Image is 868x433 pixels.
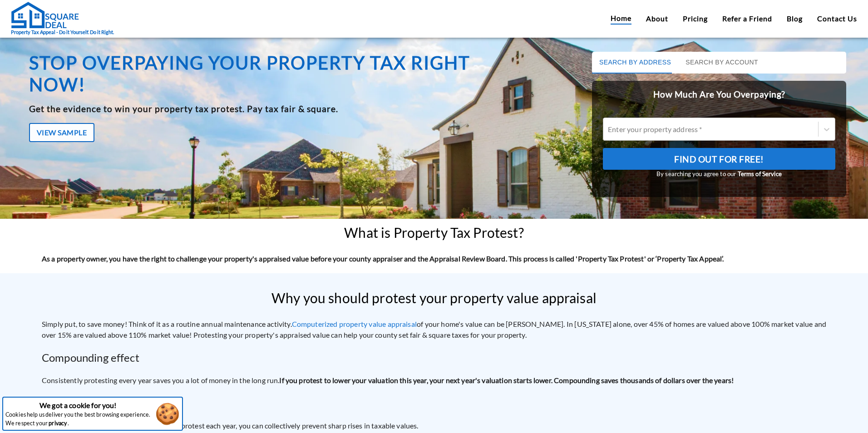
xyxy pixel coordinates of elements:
[674,152,764,167] span: Find Out For Free!
[271,290,597,306] h2: Why you should protest your property value appraisal
[29,123,94,142] button: View Sample
[592,81,846,108] h2: How Much Are You Overpaying?
[603,170,835,179] small: By searching you agree to our
[292,320,417,328] a: Computerized property value appraisal
[39,401,117,409] strong: We got a cookie for you!
[42,420,826,431] p: Besides, if you and your neighbors regularly protest each year, you can collectively prevent shar...
[592,52,678,74] button: Search by Address
[611,13,631,25] a: Home
[5,411,151,428] p: Cookies help us deliver you the best browsing experience. We respect your .
[279,376,734,384] strong: If you protest to lower your valuation this year, your next year's valuation starts lower. Compou...
[29,103,338,114] b: Get the evidence to win your property tax protest. Pay tax fair & square.
[29,52,497,95] h1: Stop overpaying your property tax right now!
[592,52,846,74] div: basic tabs example
[42,395,826,411] h2: Neighborhood effect
[603,148,835,170] button: Find Out For Free!
[42,375,826,386] p: Consistently protesting every year saves you a lot of money in the long run.
[153,402,182,426] button: Accept cookies
[817,13,857,24] a: Contact Us
[42,319,826,340] p: Simply put, to save money! Think of it as a routine annual maintenance activity. of your home's v...
[722,13,772,24] a: Refer a Friend
[678,52,765,74] button: Search by Account
[683,13,708,24] a: Pricing
[11,1,114,36] a: Property Tax Appeal - Do it Yourself. Do it Right.
[49,419,67,428] a: privacy
[738,170,782,177] a: Terms of Service
[646,13,668,24] a: About
[344,225,523,241] h2: What is Property Tax Protest?
[787,13,803,24] a: Blog
[42,349,826,366] h2: Compounding effect
[11,1,79,29] img: Square Deal
[42,254,724,263] strong: As a property owner, you have the right to challenge your property's appraised value before your ...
